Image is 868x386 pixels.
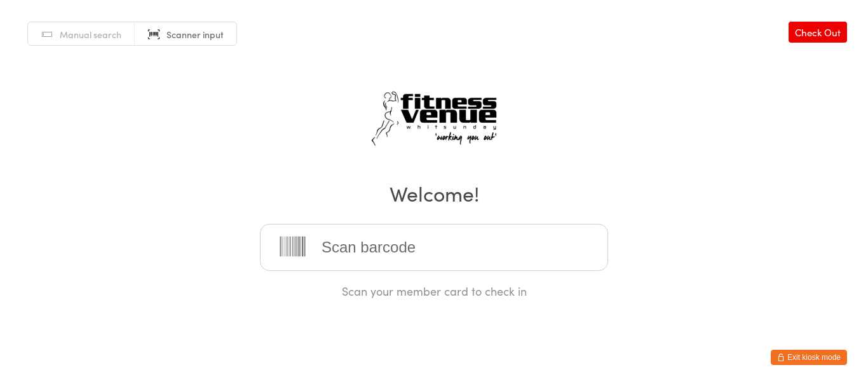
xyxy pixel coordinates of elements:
span: Manual search [60,28,121,41]
img: Fitness Venue Whitsunday [355,77,513,161]
button: Exit kiosk mode [771,350,847,365]
a: Check Out [789,22,847,43]
span: Scanner input [166,28,224,41]
div: Scan your member card to check in [260,283,608,299]
h2: Welcome! [13,179,855,207]
input: Scan barcode [260,224,608,271]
